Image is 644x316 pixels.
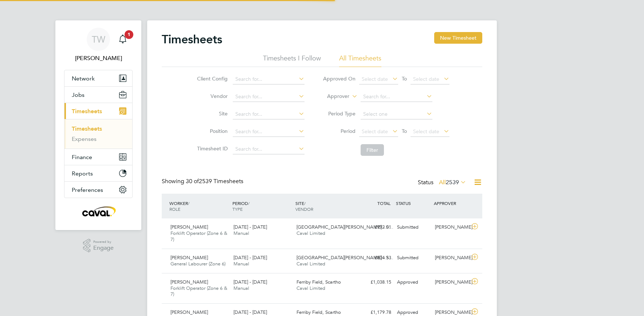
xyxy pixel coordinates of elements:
[170,285,227,297] span: Forklift Operator (Zone 6 & 7)
[72,75,95,82] span: Network
[418,178,468,188] div: Status
[64,87,132,103] button: Jobs
[64,28,133,63] a: TW[PERSON_NAME]
[356,221,394,233] div: £992.01
[72,135,97,142] a: Expenses
[297,285,325,291] span: Caval Limited
[233,109,305,119] input: Search for...
[170,254,208,261] span: [PERSON_NAME]
[162,32,222,47] h2: Timesheets
[339,54,381,67] li: All Timesheets
[64,165,132,181] button: Reports
[72,154,92,161] span: Finance
[233,230,249,236] span: Manual
[233,74,305,84] input: Search for...
[233,309,267,315] span: [DATE] - [DATE]
[434,32,482,44] button: New Timesheet
[93,239,114,245] span: Powered by
[446,179,459,186] span: 2539
[394,276,432,288] div: Approved
[64,205,133,217] a: Go to home page
[195,145,228,152] label: Timesheet ID
[64,103,132,119] button: Timesheets
[361,109,432,119] input: Select one
[232,206,243,212] span: TYPE
[72,170,93,177] span: Reports
[195,75,228,82] label: Client Config
[233,92,305,102] input: Search for...
[195,93,228,99] label: Vendor
[297,279,341,285] span: Ferriby Field, Scartho
[186,178,199,185] span: 30 of
[64,119,132,149] div: Timesheets
[72,125,102,132] a: Timesheets
[125,30,133,39] span: 1
[323,110,356,117] label: Period Type
[233,285,249,291] span: Manual
[72,108,102,115] span: Timesheets
[432,221,470,233] div: [PERSON_NAME]
[394,252,432,264] div: Submitted
[72,186,103,193] span: Preferences
[356,276,394,288] div: £1,038.15
[323,128,356,134] label: Period
[170,224,208,230] span: [PERSON_NAME]
[186,178,243,185] span: 2539 Timesheets
[263,54,321,67] li: Timesheets I Follow
[168,197,231,216] div: WORKER
[317,93,349,100] label: Approver
[170,230,227,242] span: Forklift Operator (Zone 6 & 7)
[83,239,114,253] a: Powered byEngage
[64,70,132,86] button: Network
[80,205,117,217] img: caval-logo-retina.png
[413,128,439,135] span: Select date
[413,76,439,82] span: Select date
[248,200,250,206] span: /
[170,279,208,285] span: [PERSON_NAME]
[93,245,114,251] span: Engage
[72,91,85,98] span: Jobs
[361,92,432,102] input: Search for...
[297,261,325,267] span: Caval Limited
[170,309,208,315] span: [PERSON_NAME]
[356,252,394,264] div: £804.53
[92,35,105,44] span: TW
[233,254,267,261] span: [DATE] - [DATE]
[323,75,356,82] label: Approved On
[439,179,466,186] label: All
[169,206,180,212] span: ROLE
[233,224,267,230] span: [DATE] - [DATE]
[233,261,249,267] span: Manual
[361,144,384,156] button: Filter
[294,197,357,216] div: SITE
[170,261,225,267] span: General Labourer (Zone 6)
[64,149,132,165] button: Finance
[400,74,409,83] span: To
[195,128,228,134] label: Position
[297,309,341,315] span: Ferriby Field, Scartho
[233,144,305,154] input: Search for...
[297,254,393,261] span: [GEOGRAPHIC_DATA][PERSON_NAME] - S…
[64,54,133,63] span: Tim Wells
[362,128,388,135] span: Select date
[400,126,409,136] span: To
[295,206,313,212] span: VENDOR
[432,197,470,210] div: APPROVER
[64,182,132,198] button: Preferences
[304,200,306,206] span: /
[195,110,228,117] label: Site
[377,200,390,206] span: TOTAL
[394,221,432,233] div: Submitted
[55,20,141,230] nav: Main navigation
[233,127,305,137] input: Search for...
[297,224,393,230] span: [GEOGRAPHIC_DATA][PERSON_NAME] - S…
[231,197,294,216] div: PERIOD
[394,197,432,210] div: STATUS
[297,230,325,236] span: Caval Limited
[233,279,267,285] span: [DATE] - [DATE]
[432,252,470,264] div: [PERSON_NAME]
[115,28,130,51] a: 1
[362,76,388,82] span: Select date
[432,276,470,288] div: [PERSON_NAME]
[162,178,245,185] div: Showing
